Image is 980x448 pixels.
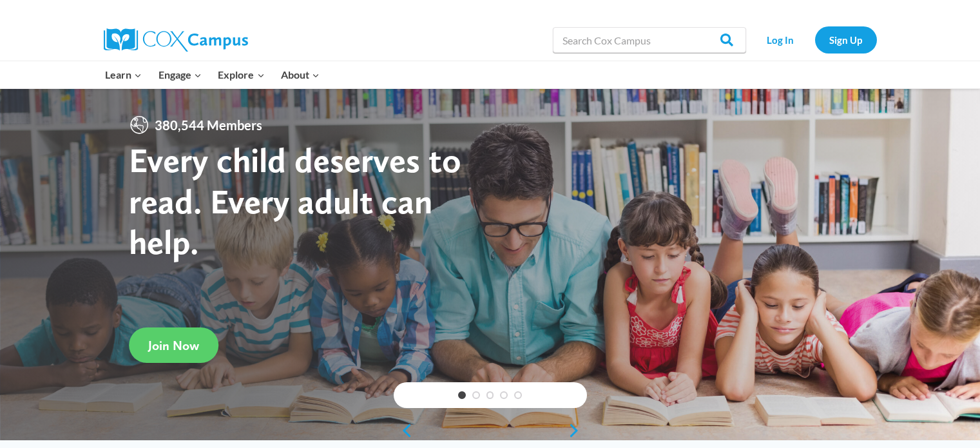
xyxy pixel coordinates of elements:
a: next [568,423,587,438]
span: Join Now [148,338,199,353]
a: 1 [458,391,466,399]
span: Explore [218,66,264,83]
nav: Primary Navigation [97,61,328,88]
a: previous [394,423,413,438]
input: Search Cox Campus [553,27,746,53]
span: 380,544 Members [149,115,267,135]
a: Log In [753,26,809,53]
a: 5 [514,391,522,399]
div: content slider buttons [394,418,587,443]
a: 2 [472,391,480,399]
img: Cox Campus [104,28,248,52]
span: About [281,66,320,83]
a: 3 [486,391,494,399]
nav: Secondary Navigation [753,26,877,53]
span: Engage [159,66,202,83]
strong: Every child deserves to read. Every adult can help. [129,139,461,262]
a: Sign Up [815,26,877,53]
a: 4 [500,391,508,399]
span: Learn [105,66,142,83]
a: Join Now [129,327,218,363]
